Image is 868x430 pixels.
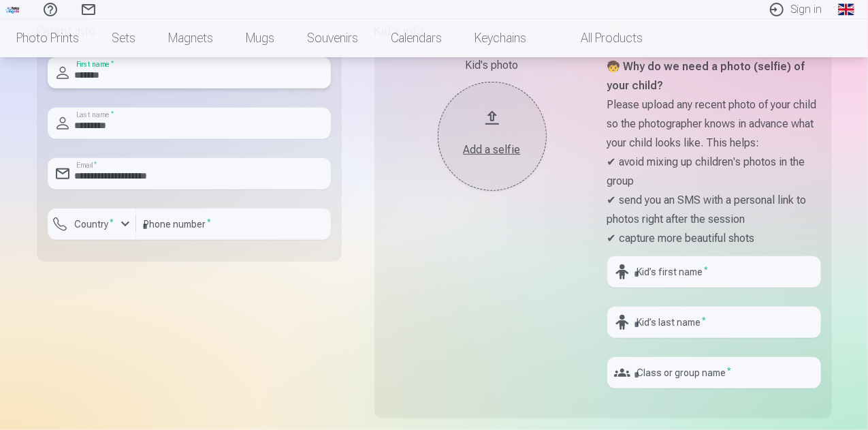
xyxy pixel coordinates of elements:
img: /fa1 [5,5,20,14]
a: Souvenirs [291,19,374,57]
a: Calendars [374,19,458,57]
a: Sets [95,19,152,57]
div: Kid's photo [385,57,599,74]
a: Keychains [458,19,543,57]
a: All products [543,19,659,57]
button: Add a selfie [438,82,547,191]
p: ✔ capture more beautiful shots [607,229,821,248]
p: ✔ avoid mixing up children's photos in the group [607,153,821,191]
a: Magnets [152,19,229,57]
a: Mugs [229,19,291,57]
p: Please upload any recent photo of your child so the photographer knows in advance what your child... [607,95,821,153]
button: Country* [48,209,136,240]
label: Country [69,217,120,231]
p: ✔ send you an SMS with a personal link to photos right after the session [607,191,821,229]
div: Add a selfie [451,142,533,158]
strong: 🧒 Why do we need a photo (selfie) of your child? [607,60,805,92]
